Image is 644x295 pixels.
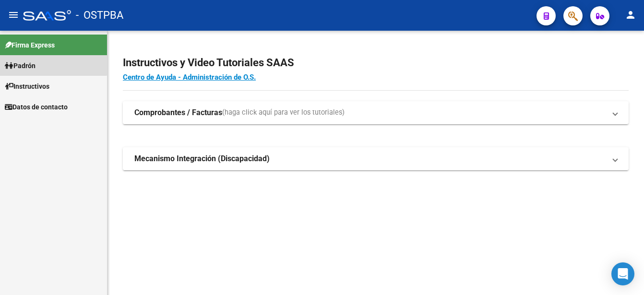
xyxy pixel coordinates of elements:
[76,5,123,26] span: - OSTPBA
[134,153,270,164] strong: Mecanismo Integración (Discapacidad)
[611,262,634,285] div: Open Intercom Messenger
[8,9,19,21] mat-icon: menu
[222,107,345,118] span: (haga click aquí para ver los tutoriales)
[5,102,68,112] span: Datos de contacto
[5,81,49,92] span: Instructivos
[625,9,636,21] mat-icon: person
[123,73,256,82] a: Centro de Ayuda - Administración de O.S.
[5,60,36,71] span: Padrón
[123,54,629,72] h2: Instructivos y Video Tutoriales SAAS
[5,40,55,50] span: Firma Express
[123,101,629,124] mat-expansion-panel-header: Comprobantes / Facturas(haga click aquí para ver los tutoriales)
[134,107,222,118] strong: Comprobantes / Facturas
[123,147,629,170] mat-expansion-panel-header: Mecanismo Integración (Discapacidad)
